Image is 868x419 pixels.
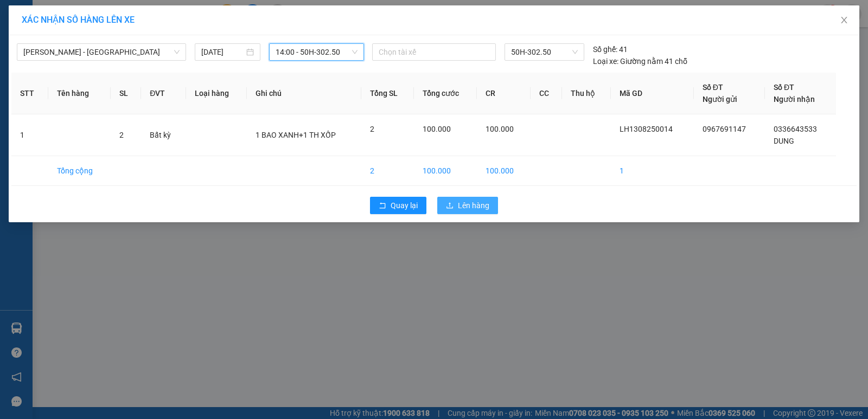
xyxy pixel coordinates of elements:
[774,95,815,104] span: Người nhận
[11,114,48,156] td: 1
[774,83,794,92] span: Số ĐT
[391,199,418,211] span: Quay lại
[22,15,135,25] span: XÁC NHẬN SỐ HÀNG LÊN XE
[593,55,618,67] span: Loại xe:
[611,156,693,186] td: 1
[437,197,498,214] button: uploadLên hàng
[593,43,628,55] div: 41
[486,125,514,133] span: 100.000
[119,131,124,139] span: 2
[446,202,454,210] span: upload
[186,73,246,114] th: Loại hàng
[48,73,111,114] th: Tên hàng
[774,137,794,145] span: DUNG
[361,73,414,114] th: Tổng SL
[361,156,414,186] td: 2
[141,73,186,114] th: ĐVT
[531,73,563,114] th: CC
[829,5,859,36] button: Close
[703,95,737,104] span: Người gửi
[477,73,530,114] th: CR
[458,199,489,211] span: Lên hàng
[11,73,48,114] th: STT
[370,197,426,214] button: rollbackQuay lại
[414,73,477,114] th: Tổng cước
[141,114,186,156] td: Bất kỳ
[611,73,693,114] th: Mã GD
[703,83,723,92] span: Số ĐT
[370,125,374,133] span: 2
[111,73,141,114] th: SL
[414,156,477,186] td: 100.000
[593,43,617,55] span: Số ghế:
[256,131,336,139] span: 1 BAO XANH+1 TH XỐP
[23,44,180,60] span: Phan Rí - Sài Gòn
[593,55,687,67] div: Giường nằm 41 chỗ
[48,156,111,186] td: Tổng cộng
[840,16,848,24] span: close
[562,73,611,114] th: Thu hộ
[379,202,386,210] span: rollback
[276,44,358,60] span: 14:00 - 50H-302.50
[201,46,244,58] input: 13/08/2025
[774,125,817,133] span: 0336643533
[511,44,578,60] span: 50H-302.50
[423,125,451,133] span: 100.000
[703,125,746,133] span: 0967691147
[477,156,530,186] td: 100.000
[620,125,673,133] span: LH1308250014
[247,73,361,114] th: Ghi chú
